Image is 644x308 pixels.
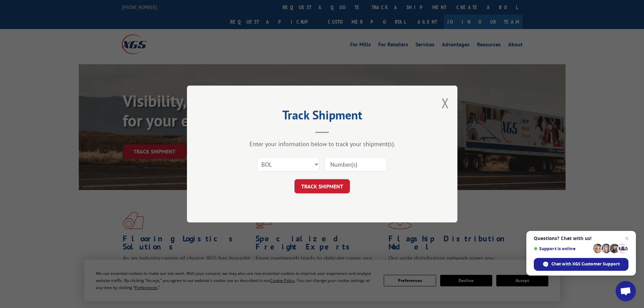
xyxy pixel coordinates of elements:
[294,179,350,193] button: TRACK SHIPMENT
[442,94,449,112] button: Close modal
[221,110,424,123] h2: Track Shipment
[534,258,628,271] div: Chat with XGS Customer Support
[534,236,628,241] span: Questions? Chat with us!
[325,157,387,171] input: Number(s)
[221,140,424,148] div: Enter your information below to track your shipment(s).
[623,234,631,242] span: Close chat
[616,281,636,301] div: Open chat
[534,246,591,251] span: Support is online
[551,261,620,267] span: Chat with XGS Customer Support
